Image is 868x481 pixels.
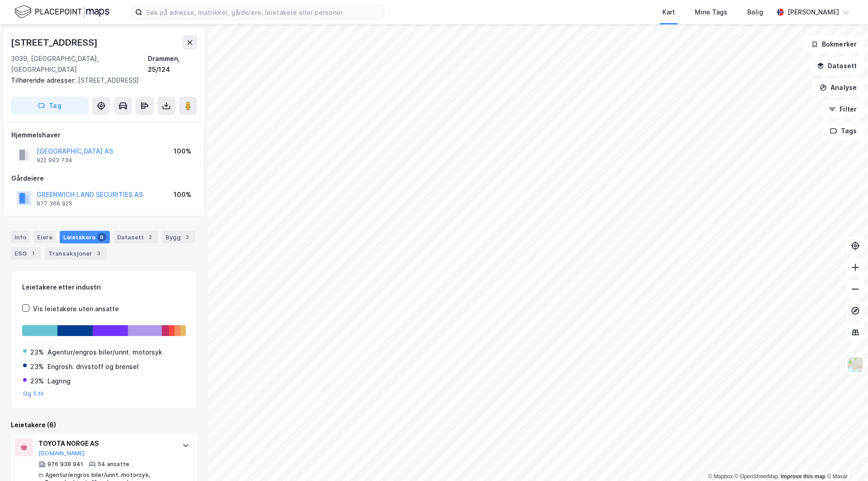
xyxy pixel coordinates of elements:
button: Datasett [809,57,864,75]
button: Bokmerker [803,35,864,53]
button: Tags [822,122,864,140]
div: Info [11,231,30,243]
button: [DOMAIN_NAME] [38,450,85,457]
input: Søk på adresse, matrikkel, gårdeiere, leietakere eller personer [142,5,384,19]
div: Bygg [162,231,195,243]
div: Transaksjoner [45,247,107,260]
div: 922 993 734 [37,157,72,164]
div: [PERSON_NAME] [788,7,839,18]
a: OpenStreetMap [735,473,778,480]
div: 6 [97,233,106,242]
span: Tilhørende adresser: [11,76,78,84]
div: Leietakere etter industri [22,282,186,293]
div: TOYOTA NORGE AS [38,438,173,449]
div: Bolig [747,7,763,18]
div: Leietakere (6) [11,420,197,430]
div: Kart [662,7,675,18]
div: ESG [11,247,41,260]
a: Mapbox [708,473,733,480]
a: Improve this map [781,473,826,480]
div: Leietakere [60,231,110,243]
div: 23% [30,361,44,372]
div: 100% [174,189,191,200]
div: Eiere [33,231,56,243]
div: 2 [146,233,155,242]
div: Datasett [113,231,158,243]
div: Hjemmelshaver [11,130,197,140]
button: Filter [821,100,864,118]
button: Tag [11,97,89,115]
div: Lagring [47,376,71,387]
div: 977 366 925 [37,200,72,207]
div: 100% [174,146,191,157]
div: Drammen, 25/124 [148,53,197,75]
div: 54 ansatte [98,461,129,468]
div: 23% [30,376,44,387]
div: 3 [183,233,192,242]
div: 23% [30,347,44,358]
div: Agentur/engros biler/unnt. motorsyk [47,347,162,358]
div: Vis leietakere uten ansatte [33,304,119,314]
div: 1 [28,249,38,258]
iframe: Chat Widget [823,438,868,481]
div: [STREET_ADDRESS] [11,35,99,50]
button: Analyse [812,79,864,97]
div: Gårdeiere [11,173,197,184]
div: [STREET_ADDRESS] [11,75,190,86]
div: Engrosh. drivstoff og brensel [47,361,139,372]
div: 976 938 941 [47,461,83,468]
div: 3 [94,249,103,258]
div: 3039, [GEOGRAPHIC_DATA], [GEOGRAPHIC_DATA] [11,53,148,75]
div: Mine Tags [695,7,727,18]
img: logo.f888ab2527a4732fd821a326f86c7f29.svg [14,4,109,20]
img: Z [847,356,864,374]
button: Og 5 til [23,390,44,397]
